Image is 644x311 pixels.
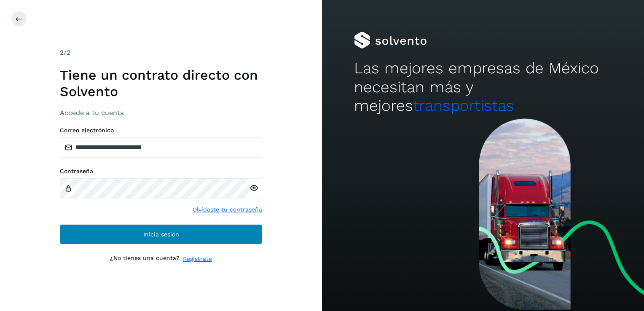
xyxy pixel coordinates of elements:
label: Correo electrónico [60,127,262,134]
button: Inicia sesión [60,224,262,244]
span: 2 [60,48,64,56]
a: Olvidaste tu contraseña [193,205,262,214]
h2: Las mejores empresas de México necesitan más y mejores [354,59,612,115]
h3: Accede a tu cuenta [60,109,262,117]
p: ¿No tienes una cuenta? [110,255,180,263]
a: Regístrate [183,255,212,263]
h1: Tiene un contrato directo con Solvento [60,67,262,99]
span: transportistas [413,97,514,115]
div: /2 [60,48,262,58]
span: Inicia sesión [143,231,179,237]
label: Contraseña [60,168,262,175]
